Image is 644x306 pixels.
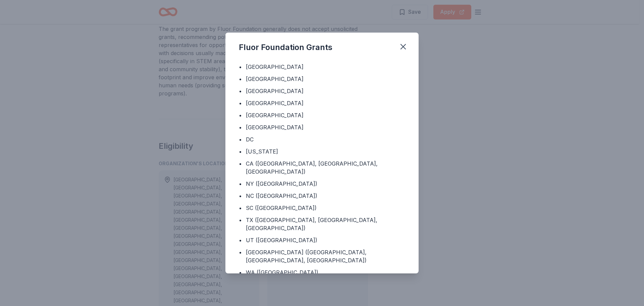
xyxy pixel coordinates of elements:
[239,160,242,168] div: •
[239,123,242,131] div: •
[239,192,242,200] div: •
[239,75,242,83] div: •
[239,204,242,212] div: •
[239,87,242,95] div: •
[239,63,242,71] div: •
[246,87,304,95] div: [GEOGRAPHIC_DATA]
[246,268,320,276] div: WA ([GEOGRAPHIC_DATA]).
[239,99,242,107] div: •
[239,180,242,188] div: •
[239,135,242,143] div: •
[246,216,405,232] div: TX ([GEOGRAPHIC_DATA], [GEOGRAPHIC_DATA], [GEOGRAPHIC_DATA])
[246,99,304,107] div: [GEOGRAPHIC_DATA]
[246,180,317,188] div: NY ([GEOGRAPHIC_DATA])
[246,248,405,264] div: [GEOGRAPHIC_DATA] ([GEOGRAPHIC_DATA], [GEOGRAPHIC_DATA], [GEOGRAPHIC_DATA])
[246,111,304,119] div: [GEOGRAPHIC_DATA]
[246,147,278,156] div: [US_STATE]
[239,236,242,244] div: •
[239,268,242,276] div: •
[246,236,317,244] div: UT ([GEOGRAPHIC_DATA])
[246,204,317,212] div: SC ([GEOGRAPHIC_DATA])
[246,192,317,200] div: NC ([GEOGRAPHIC_DATA])
[246,135,254,143] div: DC
[239,42,332,53] div: Fluor Foundation Grants
[246,75,304,83] div: [GEOGRAPHIC_DATA]
[239,248,242,256] div: •
[239,216,242,224] div: •
[239,111,242,119] div: •
[239,147,242,156] div: •
[246,63,304,71] div: [GEOGRAPHIC_DATA]
[246,123,304,131] div: [GEOGRAPHIC_DATA]
[246,160,405,176] div: CA ([GEOGRAPHIC_DATA], [GEOGRAPHIC_DATA], [GEOGRAPHIC_DATA])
